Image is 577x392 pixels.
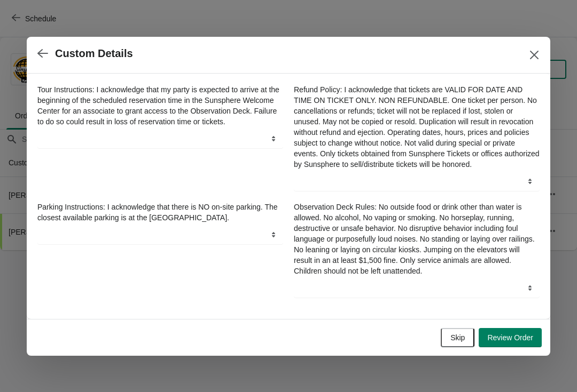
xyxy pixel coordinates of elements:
[294,202,540,276] label: Observation Deck Rules: No outside food or drink other than water is allowed. No alcohol, No vapi...
[525,45,544,65] button: Close
[479,328,542,347] button: Review Order
[37,84,283,127] label: Tour Instructions: I acknowledge that my party is expected to arrive at the beginning of the sche...
[450,333,465,342] span: Skip
[294,84,540,170] label: Refund Policy: I acknowledge that tickets are VALID FOR DATE AND TIME ON TICKET ONLY. NON REFUNDA...
[441,328,474,347] button: Skip
[37,202,283,223] label: Parking Instructions: I acknowledge that there is NO on-site parking. The closest available parki...
[55,47,133,60] h2: Custom Details
[487,333,533,342] span: Review Order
